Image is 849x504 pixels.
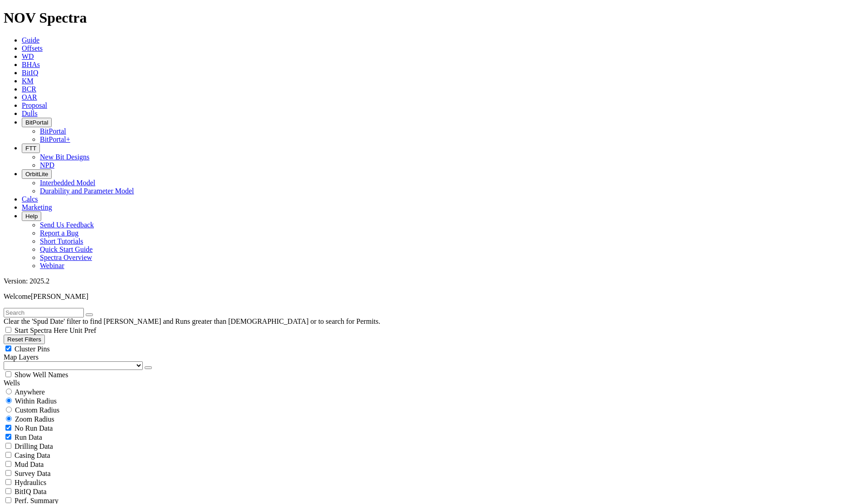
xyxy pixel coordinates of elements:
[22,118,52,127] button: BitPortal
[25,145,36,152] span: FTT
[22,44,43,52] a: Offsets
[4,335,45,344] button: Reset Filters
[4,293,845,301] p: Welcome
[15,461,44,468] span: Mud Data
[31,293,88,300] span: [PERSON_NAME]
[15,433,42,441] span: Run Data
[4,353,39,361] span: Map Layers
[22,203,52,211] a: Marketing
[22,85,36,93] a: BCR
[40,221,94,229] a: Send Us Feedback
[40,135,70,143] a: BitPortal+
[40,229,78,237] a: Report a Bug
[22,211,41,221] button: Help
[40,187,134,195] a: Durability and Parameter Model
[22,36,39,44] a: Guide
[40,161,54,169] a: NPD
[40,179,95,187] a: Interbedded Model
[15,326,68,334] span: Start Spectra Here
[15,406,59,414] span: Custom Radius
[22,195,38,203] a: Calcs
[40,262,64,269] a: Webinar
[40,127,66,135] a: BitPortal
[15,451,50,459] span: Casing Data
[22,61,40,68] a: BHAs
[40,153,89,161] a: New Bit Designs
[22,169,52,179] button: OrbitLite
[4,308,84,317] input: Search
[15,415,54,423] span: Zoom Radius
[25,119,48,126] span: BitPortal
[22,69,38,77] a: BitIQ
[69,326,96,334] span: Unit Pref
[22,77,34,85] a: KM
[25,171,48,178] span: OrbitLite
[5,327,11,333] input: Start Spectra Here
[15,397,57,405] span: Within Radius
[4,379,845,387] div: Wells
[22,53,34,60] a: WD
[22,144,40,153] button: FTT
[4,478,845,487] filter-controls-checkbox: Hydraulics Analysis
[15,479,46,486] span: Hydraulics
[15,371,68,379] span: Show Well Names
[40,245,92,253] a: Quick Start Guide
[40,254,92,261] a: Spectra Overview
[40,237,83,245] a: Short Tutorials
[15,470,51,477] span: Survey Data
[22,93,37,101] a: OAR
[25,213,38,220] span: Help
[15,488,47,495] span: BitIQ Data
[22,110,38,117] a: Dulls
[15,388,45,396] span: Anywhere
[15,345,50,353] span: Cluster Pins
[15,442,53,450] span: Drilling Data
[22,101,47,109] a: Proposal
[4,10,845,26] h1: NOV Spectra
[4,317,380,325] span: Clear the 'Spud Date' filter to find [PERSON_NAME] and Runs greater than [DEMOGRAPHIC_DATA] or to...
[4,277,845,285] div: Version: 2025.2
[15,424,53,432] span: No Run Data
